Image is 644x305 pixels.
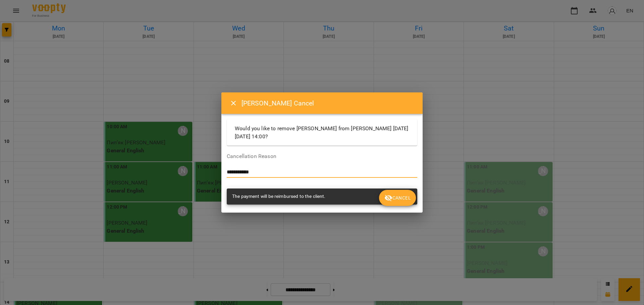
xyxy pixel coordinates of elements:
[379,190,416,206] button: Cancel
[384,194,411,202] span: Cancel
[227,119,417,146] div: Would you like to remove [PERSON_NAME] from [PERSON_NAME] [DATE][DATE] 14:00?
[225,95,241,111] button: Close
[241,98,415,108] h6: [PERSON_NAME] Cancel
[232,190,326,203] div: The payment will be reimbursed to the client.
[227,154,417,159] label: Cancellation Reason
